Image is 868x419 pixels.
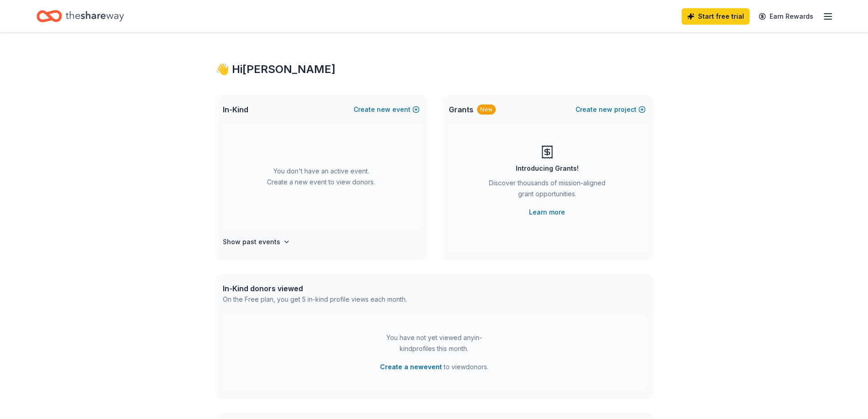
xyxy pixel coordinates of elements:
a: Home [36,5,124,27]
a: Earn Rewards [753,8,819,25]
span: new [599,104,612,115]
span: to view donors . [380,361,488,372]
div: New [477,105,496,115]
button: Createnewevent [354,104,420,115]
button: Createnewproject [575,104,646,115]
div: You have not yet viewed any in-kind profiles this month. [377,332,491,354]
span: Grants [449,104,473,115]
div: Discover thousands of mission-aligned grant opportunities. [485,178,609,203]
button: Create a newevent [380,361,442,372]
a: Start free trial [682,8,750,25]
div: Introducing Grants! [516,163,579,174]
div: You don't have an active event. Create a new event to view donors. [223,124,420,229]
span: In-Kind [223,104,248,115]
div: 👋 Hi [PERSON_NAME] [216,62,653,77]
div: On the Free plan, you get 5 in-kind profile views each month. [223,294,407,305]
h4: Show past events [223,236,280,247]
span: new [377,104,390,115]
a: Learn more [529,207,565,218]
button: Show past events [223,236,290,247]
div: In-Kind donors viewed [223,283,407,294]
